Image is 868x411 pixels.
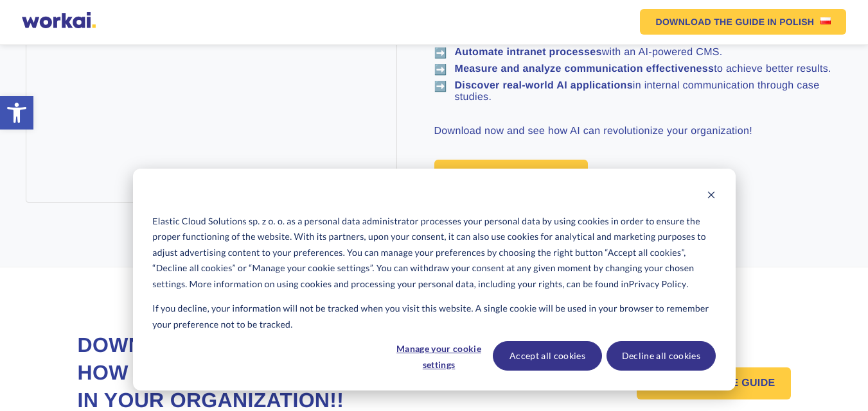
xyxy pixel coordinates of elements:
button: Decline all cookies [607,341,716,371]
em: DOWNLOAD THE GUIDE [655,17,765,26]
span: ➡️ [434,47,447,60]
button: Manage your cookie settings [389,341,488,371]
a: DOWNLOAD THE GUIDEIN POLISHUS flag [640,9,846,35]
p: If you decline, your information will not be tracked when you visit this website. A single cookie... [152,301,715,332]
p: Elastic Cloud Solutions sp. z o. o. as a personal data administrator processes your personal data... [152,214,715,292]
li: with an AI-powered CMS. [434,47,842,58]
a: Terms of Use [126,131,186,144]
img: US flag [820,17,831,24]
div: Cookie banner [133,169,736,390]
a: GET YOUR FREE GUIDE [434,160,589,192]
span: ➡️ [434,80,447,93]
p: Download now and see how AI can revolutionize your organization! [434,124,842,139]
strong: Automate intranet processes [455,47,602,58]
a: Privacy Policy [629,276,687,292]
strong: Measure and analyze communication effectiveness [455,63,714,74]
span: ➡️ [434,63,447,76]
button: Accept all cookies [493,341,602,371]
strong: Discover real-world AI applications [455,80,633,91]
button: Dismiss cookie banner [707,189,716,205]
li: in internal communication through case studies. [434,80,842,103]
li: to achieve better results. [434,63,842,75]
a: Privacy Policy [203,131,263,144]
input: email messages* [3,215,12,223]
p: email messages [16,212,90,225]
